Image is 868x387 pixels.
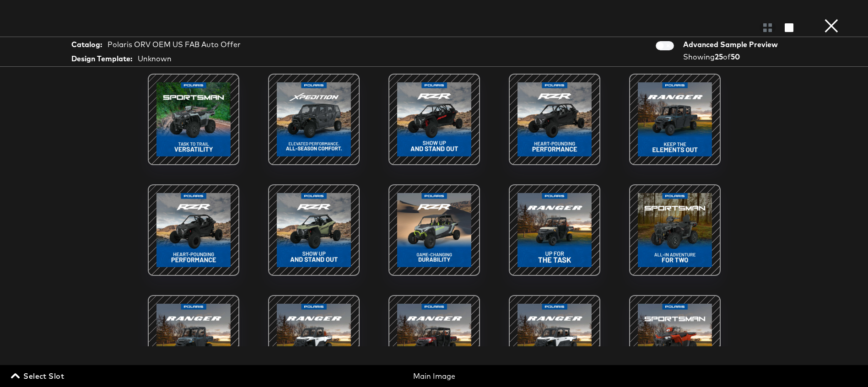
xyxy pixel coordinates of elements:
strong: Catalog: [71,39,102,50]
span: Select Slot [13,370,64,382]
div: Polaris ORV OEM US FAB Auto Offer [108,39,241,50]
strong: 50 [731,52,740,61]
strong: Design Template: [71,54,132,64]
div: Advanced Sample Preview [683,39,781,50]
div: Main Image [295,371,573,382]
button: Select Slot [9,370,68,382]
div: Showing of [683,52,781,62]
strong: 25 [715,52,723,61]
div: Unknown [138,54,172,64]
